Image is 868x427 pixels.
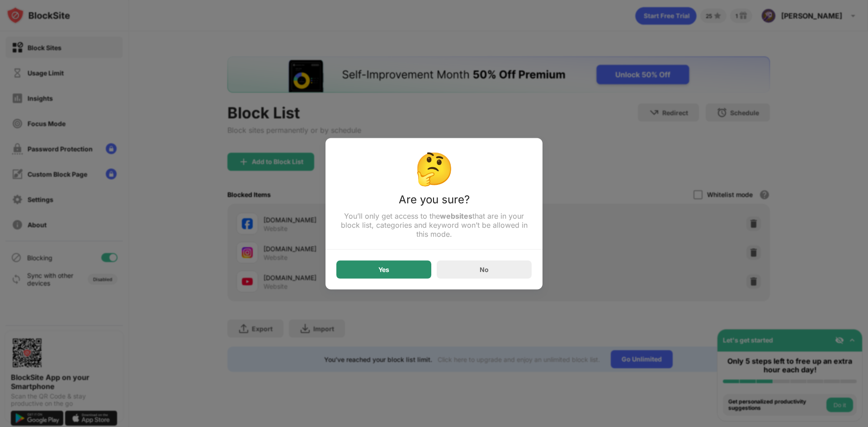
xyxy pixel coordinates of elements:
div: Yes [378,266,389,273]
strong: websites [440,211,472,220]
div: Are you sure? [336,192,532,211]
div: No [480,266,489,273]
div: 🤔 [336,149,532,187]
div: You’ll only get access to the that are in your block list, categories and keyword won’t be allowe... [336,211,532,238]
